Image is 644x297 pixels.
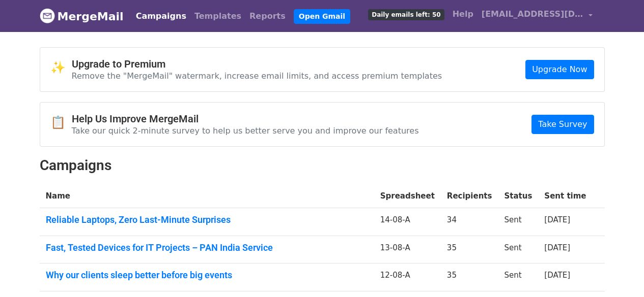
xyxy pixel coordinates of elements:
[374,263,441,291] td: 12-08-A
[544,243,570,252] a: [DATE]
[449,4,478,24] a: Help
[498,184,538,208] th: Status
[538,184,592,208] th: Sent time
[374,184,441,208] th: Spreadsheet
[190,6,245,26] a: Templates
[132,6,190,26] a: Campaigns
[40,6,124,27] a: MergeMail
[72,113,419,125] h4: Help Us Improve MergeMail
[531,115,594,134] a: Take Survey
[478,4,597,28] a: [EMAIL_ADDRESS][DOMAIN_NAME]
[50,115,72,130] span: 📋
[441,236,498,263] td: 35
[498,263,538,291] td: Sent
[441,208,498,236] td: 34
[50,60,72,75] span: ✨
[374,236,441,263] td: 13-08-A
[46,270,368,281] a: Why our clients sleep better before big events
[544,215,570,224] a: [DATE]
[72,125,419,136] p: Take our quick 2-minute survey to help us better serve you and improve our features
[40,184,374,208] th: Name
[544,271,570,280] a: [DATE]
[294,9,350,24] a: Open Gmail
[498,208,538,236] td: Sent
[441,184,498,208] th: Recipients
[40,157,605,174] h2: Campaigns
[245,6,290,26] a: Reports
[374,208,441,236] td: 14-08-A
[498,236,538,263] td: Sent
[72,58,442,70] h4: Upgrade to Premium
[46,242,368,253] a: Fast, Tested Devices for IT Projects – PAN India Service
[368,9,444,20] span: Daily emails left: 50
[525,60,594,79] a: Upgrade Now
[364,4,448,24] a: Daily emails left: 50
[482,8,583,20] span: [EMAIL_ADDRESS][DOMAIN_NAME]
[72,71,442,81] p: Remove the "MergeMail" watermark, increase email limits, and access premium templates
[46,214,368,225] a: Reliable Laptops, Zero Last-Minute Surprises
[40,8,55,23] img: MergeMail logo
[441,263,498,291] td: 35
